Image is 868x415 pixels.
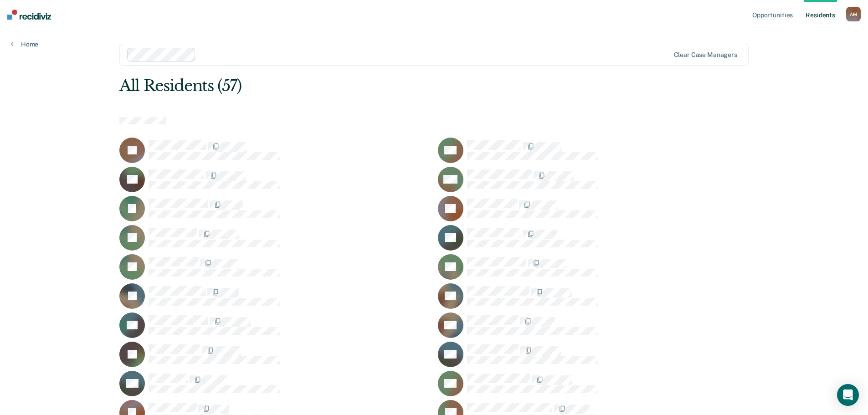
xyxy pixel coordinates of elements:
[846,7,861,21] div: A M
[119,77,623,95] div: All Residents (57)
[7,10,51,20] img: Recidiviz
[846,7,861,21] button: AM
[674,51,737,59] div: Clear case managers
[11,40,38,48] a: Home
[837,384,859,406] div: Open Intercom Messenger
